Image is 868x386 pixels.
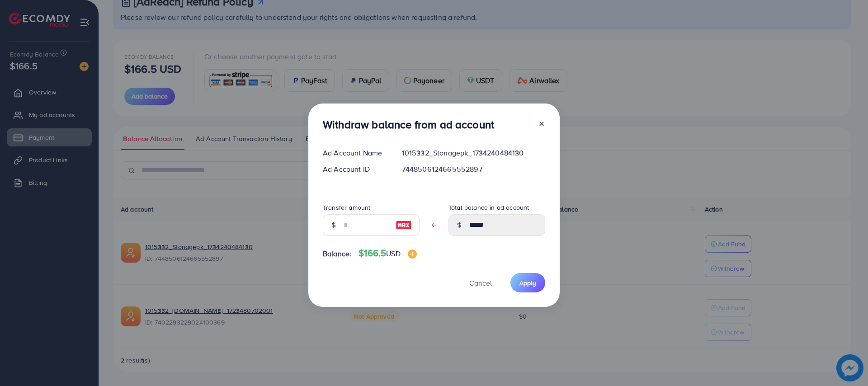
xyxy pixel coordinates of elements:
span: Balance: [323,249,351,259]
label: Transfer amount [323,203,370,212]
div: Ad Account Name [316,148,395,158]
div: Ad Account ID [316,164,395,174]
button: Cancel [458,273,503,292]
img: image [396,220,412,231]
span: USD [386,249,400,259]
img: image [408,249,417,259]
span: Apply [519,278,536,287]
h4: $166.5 [359,248,416,259]
label: Total balance in ad account [448,203,529,212]
h3: Withdraw balance from ad account [323,118,494,131]
div: 1015332_Stonagepk_1734240484130 [395,148,552,158]
span: Cancel [469,278,492,288]
div: 7448506124665552897 [395,164,552,174]
button: Apply [510,273,545,292]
